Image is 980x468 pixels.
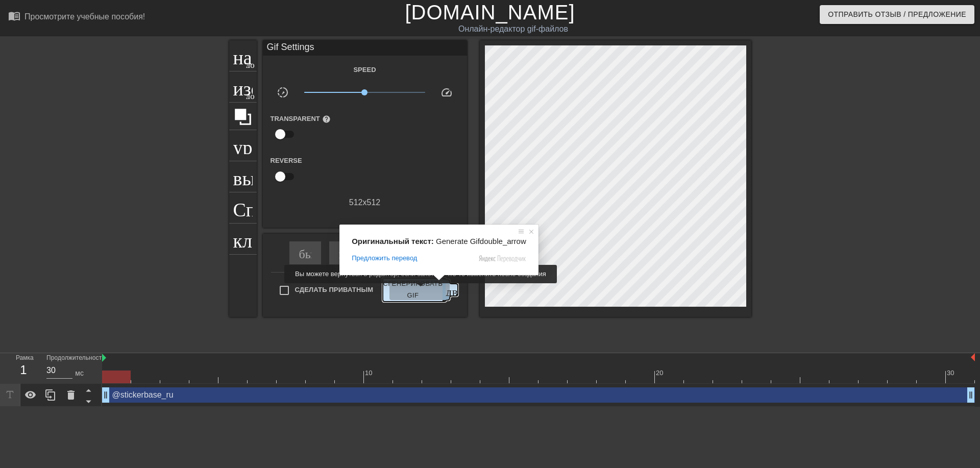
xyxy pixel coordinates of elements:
ya-tr-span: Отправить Отзыв / Предложение [828,8,966,21]
span: Generate Gifdouble_arrow [436,237,526,245]
div: 10 [365,368,374,378]
div: 1 [16,361,31,379]
a: Просмотрите учебные пособия! [8,10,145,26]
div: 512 x 512 [263,196,467,209]
ya-tr-span: menu_book_бук меню [8,10,83,22]
ya-tr-span: добавить_круг [246,59,305,68]
span: help [322,115,331,124]
ya-tr-span: изображение [233,76,340,95]
label: Reverse [271,156,302,166]
ya-tr-span: Рамка [16,354,34,361]
span: speed [440,86,453,98]
ya-tr-span: Просмотрите учебные пособия! [24,12,145,21]
ya-tr-span: мс [75,369,84,377]
ya-tr-span: урожай [233,135,295,154]
a: [DOMAIN_NAME] [405,1,575,23]
ya-tr-span: Онлайн-редактор gif-файлов [458,24,568,33]
ya-tr-span: двойная стрелка [446,284,531,296]
div: 30 [947,368,956,378]
img: bound-end.png [971,353,975,361]
div: 20 [656,368,665,378]
ya-tr-span: Справка [233,197,302,216]
ya-tr-span: быстрый поворот [299,246,390,258]
label: Transparent [271,114,331,124]
ya-tr-span: Продолжительность [46,355,105,361]
button: Сгенерировать GIF [389,280,449,300]
button: Отправить Отзыв / Предложение [820,5,974,24]
ya-tr-span: Сделать Приватным [295,286,374,293]
div: Gif Settings [263,40,467,56]
ya-tr-span: пропускать ранее [339,246,430,258]
span: Оригинальный текст: [352,237,434,245]
ya-tr-span: название [233,45,307,64]
span: slow_motion_video [277,86,289,98]
ya-tr-span: клавиатура [233,228,325,248]
ya-tr-span: Сгенерировать GIF [383,278,443,302]
label: Speed [353,65,376,75]
ya-tr-span: добавить_круг [246,90,305,99]
ya-tr-span: выбор_размера_фото_большой [233,166,521,185]
span: Предложить перевод [352,254,417,263]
